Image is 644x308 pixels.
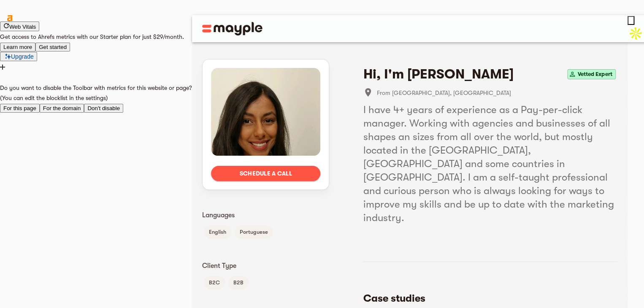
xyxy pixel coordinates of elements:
p: Client Type [202,261,329,271]
button: Schedule a call [211,166,320,181]
h5: I have 4+ years of experience as a Pay-per-click manager. Working with agencies and businesses of... [363,103,617,224]
img: Main logo [202,22,262,35]
h4: Hi, I'm [PERSON_NAME] [363,66,513,83]
span: Schedule a call [218,168,314,178]
button: Don't disable [84,104,123,113]
span: Vetted Expert [574,69,615,79]
span: B2C [204,278,225,288]
span: From [GEOGRAPHIC_DATA], [GEOGRAPHIC_DATA] [376,88,617,98]
img: Apollo [628,25,644,41]
span: B2B [228,278,249,288]
span: English [204,227,231,237]
h5: Case studies [363,292,611,305]
button: Get started [35,43,70,51]
p: Languages [202,210,329,220]
button: For the domain [40,104,84,113]
span: Web Vitals [9,24,36,30]
span: Portuguese [235,227,273,237]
